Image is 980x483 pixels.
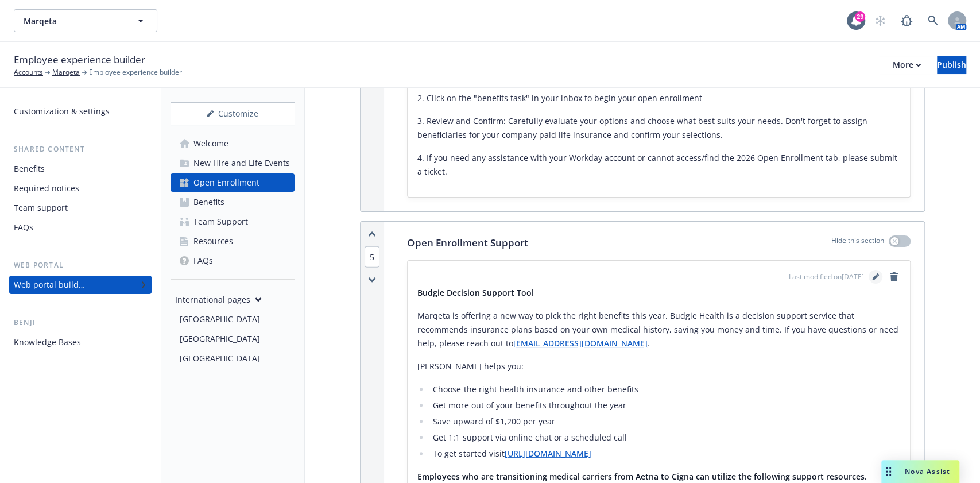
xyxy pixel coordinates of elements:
[417,471,866,482] strong: Employees who are transitioning medical carriers from Aetna to Cigna can utilize the following su...
[855,11,865,22] div: 29
[879,56,935,74] button: More
[893,56,921,74] div: More
[429,415,901,428] li: Save upward of $1,200 per year
[14,179,79,198] div: Required notices
[171,134,295,153] a: Welcome
[9,179,152,198] a: Required notices
[171,232,295,250] a: Resources
[14,52,145,67] span: Employee experience builder
[175,293,262,306] div: International pages
[52,67,80,78] a: Marqeta
[14,67,43,78] a: Accounts
[407,235,528,250] p: Open Enrollment Support
[9,102,152,121] a: Customization & settings
[429,399,901,412] li: Get more out of your benefits throughout the year
[937,56,966,74] div: Publish
[171,173,295,192] a: Open Enrollment
[887,270,901,284] a: remove
[193,212,248,231] div: Team Support
[417,360,901,373] p: [PERSON_NAME] helps you:
[180,349,260,368] div: [GEOGRAPHIC_DATA]
[171,193,295,211] a: Benefits
[193,154,290,172] div: New Hire and Life Events
[417,287,533,298] strong: Budgie Decision Support Tool
[881,460,896,483] div: Drag to move
[171,252,295,270] a: FAQs
[9,317,152,329] div: Benji
[895,9,918,32] a: Report a Bug
[171,154,295,172] a: New Hire and Life Events
[869,270,882,284] a: editPencil
[180,330,260,348] div: [GEOGRAPHIC_DATA]
[14,9,157,32] button: Marqeta
[417,114,901,142] p: 3. Review and Confirm: Carefully evaluate your options and choose what best suits your needs. Don...
[180,310,260,329] div: [GEOGRAPHIC_DATA]
[14,199,68,217] div: Team support
[171,212,295,231] a: Team Support
[513,338,647,349] a: [EMAIL_ADDRESS][DOMAIN_NAME]
[193,193,224,211] div: Benefits
[171,102,295,125] button: Customize
[429,447,901,461] li: To get started visit
[175,310,295,329] a: [GEOGRAPHIC_DATA]
[171,103,295,125] div: Customize
[905,466,950,476] span: Nova Assist
[921,9,944,32] a: Search
[89,67,182,78] span: Employee experience builder
[193,232,233,250] div: Resources
[9,276,152,294] a: Web portal builder
[9,160,152,178] a: Benefits
[14,102,110,121] div: Customization & settings
[175,330,295,348] a: [GEOGRAPHIC_DATA]
[937,56,966,74] button: Publish
[417,91,901,105] p: 2. Click on the "benefits task" in your inbox to begin your open enrollment
[504,448,591,459] a: [URL][DOMAIN_NAME]
[14,160,45,178] div: Benefits
[9,199,152,217] a: Team support
[429,382,901,396] li: Choose the right health insurance and other benefits
[9,333,152,351] a: Knowledge Bases
[365,251,379,263] button: 5
[14,218,33,237] div: FAQs
[193,252,213,270] div: FAQs
[417,309,901,350] p: Marqeta is offering a new way to pick the right benefits this year. Budgie Health is a decision s...
[175,349,295,368] a: [GEOGRAPHIC_DATA]
[193,134,228,153] div: Welcome
[193,173,259,192] div: Open Enrollment
[9,260,152,271] div: Web portal
[429,431,901,445] li: Get 1:1 support via online chat or a scheduled call
[869,9,892,32] a: Start snowing
[9,144,152,155] div: Shared content
[417,151,901,179] p: 4. If you need any assistance with your Workday account or cannot access/find the 2026 Open Enrol...
[831,235,884,250] p: Hide this section
[881,460,959,483] button: Nova Assist
[9,218,152,237] a: FAQs
[14,333,81,351] div: Knowledge Bases
[14,276,85,294] div: Web portal builder
[789,272,864,282] span: Last modified on [DATE]
[24,15,123,27] span: Marqeta
[365,246,379,268] span: 5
